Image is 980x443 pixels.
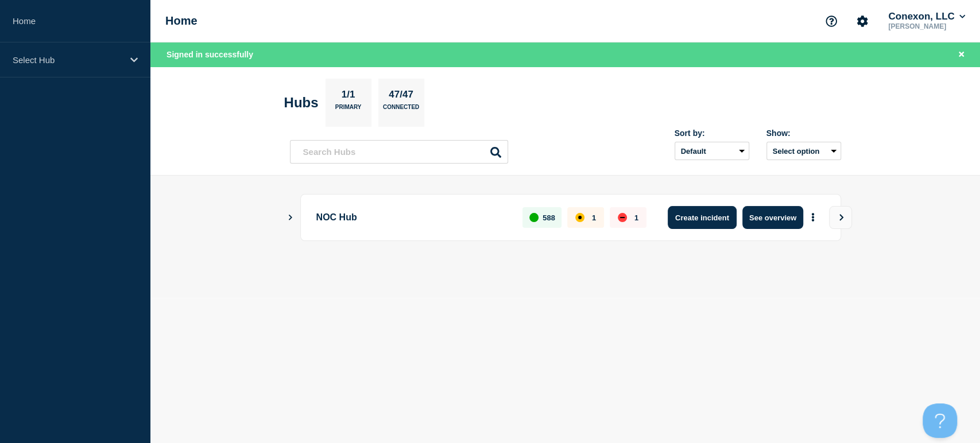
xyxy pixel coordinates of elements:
h2: Hubs [284,95,319,111]
input: Search Hubs [290,140,508,164]
p: 1 [592,213,596,222]
p: Connected [383,104,419,116]
button: Support [819,9,843,33]
p: Primary [335,104,362,116]
p: 1/1 [337,89,359,104]
div: affected [575,213,584,222]
p: NOC Hub [316,206,510,229]
h1: Home [165,14,197,28]
p: 588 [543,213,555,222]
button: See overview [742,206,803,229]
button: Create incident [668,206,737,229]
div: Sort by: [675,129,749,138]
p: 47/47 [385,89,418,104]
button: View [829,206,852,229]
button: Account settings [850,9,874,33]
div: Show: [766,129,841,138]
div: up [529,213,539,222]
button: Close banner [954,48,969,61]
p: 1 [634,213,638,222]
select: Sort by [675,142,749,160]
button: More actions [805,207,820,228]
button: Show Connected Hubs [288,213,293,222]
p: Select Hub [13,55,123,65]
button: Select option [766,142,841,160]
iframe: Help Scout Beacon - Open [923,403,957,438]
p: [PERSON_NAME] [886,22,967,30]
button: Conexon, LLC [886,11,967,22]
div: down [618,213,627,222]
span: Signed in successfully [166,50,253,59]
